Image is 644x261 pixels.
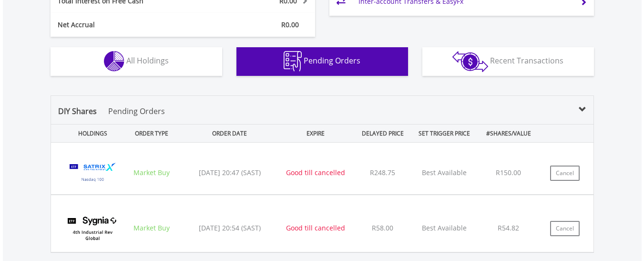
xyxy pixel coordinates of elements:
div: Net Accrual [51,20,205,30]
div: [DATE] 20:47 (SAST) [181,168,278,177]
div: #SHARES/VALUE [476,125,541,142]
span: All Holdings [126,55,169,66]
div: [DATE] 20:54 (SAST) [181,223,278,233]
span: R150.00 [496,168,521,177]
span: Recent Transactions [490,55,563,66]
div: ORDER TYPE [125,125,179,142]
span: Pending Orders [304,55,360,66]
div: ORDER DATE [181,125,278,142]
span: DIY Shares [58,106,97,116]
div: Market Buy [125,168,179,177]
div: Good till cancelled [280,223,351,233]
button: Cancel [550,166,580,181]
img: TFSA.SYG4IR.png [62,207,123,250]
button: Pending Orders [236,47,408,76]
span: R54.82 [498,223,519,232]
img: TFSA.STXNDQ.png [62,155,123,192]
img: pending_instructions-wht.png [284,51,302,72]
div: EXPIRE [280,125,351,142]
div: Good till cancelled [280,168,351,177]
button: Recent Transactions [422,47,594,76]
button: All Holdings [51,47,222,76]
div: SET TRIGGER PRICE [414,125,474,142]
p: Best Available [414,168,474,177]
p: Best Available [414,223,474,233]
span: R248.75 [370,168,395,177]
div: DELAYED PRICE [353,125,412,142]
img: transactions-zar-wht.png [452,51,488,72]
span: R58.00 [372,223,393,232]
button: Cancel [550,221,580,236]
div: HOLDINGS [58,125,123,142]
img: holdings-wht.png [104,51,124,72]
p: Pending Orders [108,105,165,117]
div: Market Buy [125,223,179,233]
span: R0.00 [281,20,299,29]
